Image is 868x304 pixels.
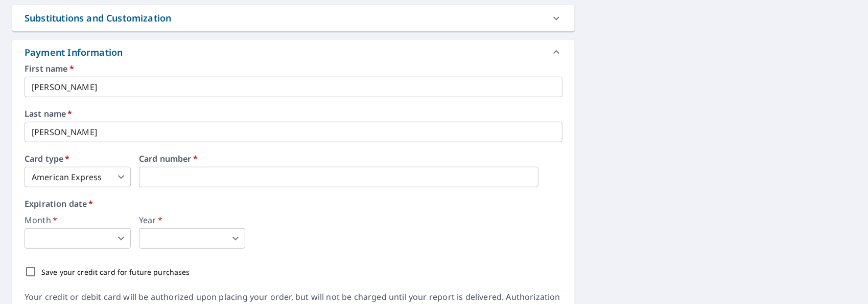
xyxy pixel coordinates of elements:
div: Substitutions and Customization [12,5,575,31]
label: Month [25,216,131,224]
label: Year [139,216,245,224]
div: Payment Information [12,40,575,64]
p: Save your credit card for future purchases [41,267,190,277]
div: ​ [139,228,245,249]
label: Card number [139,155,562,163]
div: Substitutions and Customization [25,11,171,25]
label: First name [25,64,562,73]
label: Expiration date [25,200,562,208]
label: Last name [25,110,562,118]
div: ​ [25,228,131,249]
label: Card type [25,155,131,163]
div: Payment Information [25,46,127,59]
div: American Express [25,167,131,187]
iframe: secure payment field [139,167,538,187]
